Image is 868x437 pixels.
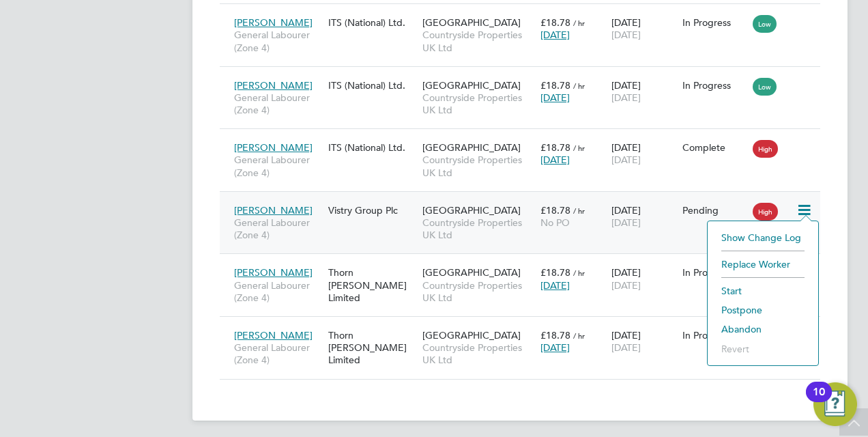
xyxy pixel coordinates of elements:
li: Replace Worker [714,255,811,274]
span: General Labourer (Zone 4) [234,154,321,178]
li: Revert [714,339,811,358]
span: High [753,203,778,221]
a: [PERSON_NAME]General Labourer (Zone 4)ITS (National) Ltd.[GEOGRAPHIC_DATA]Countryside Properties ... [231,72,820,83]
div: [DATE] [608,72,679,111]
div: Thorn [PERSON_NAME] Limited [325,322,419,373]
div: Pending [682,204,747,216]
span: £18.78 [540,141,570,154]
span: / hr [573,81,585,91]
span: General Labourer (Zone 4) [234,91,321,116]
span: [DATE] [540,154,570,166]
span: General Labourer (Zone 4) [234,29,321,53]
div: In Progress [682,266,747,279]
a: [PERSON_NAME]General Labourer (Zone 4)Vistry Group Plc[GEOGRAPHIC_DATA]Countryside Properties UK ... [231,197,820,208]
span: / hr [573,268,585,278]
div: [DATE] [608,259,679,298]
div: [DATE] [608,197,679,236]
span: General Labourer (Zone 4) [234,341,321,366]
span: [GEOGRAPHIC_DATA] [422,329,521,341]
span: [DATE] [540,29,570,41]
a: [PERSON_NAME]General Labourer (Zone 4)ITS (National) Ltd.[GEOGRAPHIC_DATA]Countryside Properties ... [231,9,820,20]
span: [DATE] [611,29,641,41]
span: [DATE] [611,216,641,229]
span: [DATE] [540,91,570,104]
a: [PERSON_NAME]General Labourer (Zone 4)Thorn [PERSON_NAME] Limited[GEOGRAPHIC_DATA]Countryside Pro... [231,322,820,333]
li: Abandon [714,320,811,339]
li: Start [714,281,811,300]
div: In Progress [682,16,747,29]
span: [GEOGRAPHIC_DATA] [422,79,521,91]
span: / hr [573,143,585,153]
div: [DATE] [608,135,679,173]
div: ITS (National) Ltd. [325,135,419,160]
span: £18.78 [540,16,570,29]
span: [DATE] [611,154,641,166]
span: [PERSON_NAME] [234,266,313,279]
span: Countryside Properties UK Ltd [422,341,534,366]
span: [PERSON_NAME] [234,204,313,216]
span: Low [753,15,777,33]
span: / hr [573,330,585,341]
span: £18.78 [540,329,570,341]
div: ITS (National) Ltd. [325,10,419,36]
span: Countryside Properties UK Ltd [422,279,534,304]
span: [PERSON_NAME] [234,329,313,341]
span: High [753,140,778,158]
div: 10 [813,392,825,410]
div: ITS (National) Ltd. [325,72,419,98]
a: [PERSON_NAME]General Labourer (Zone 4)Thorn [PERSON_NAME] Limited[GEOGRAPHIC_DATA]Countryside Pro... [231,259,820,270]
span: [DATE] [611,91,641,104]
span: [PERSON_NAME] [234,16,313,29]
div: Vistry Group Plc [325,197,419,223]
span: £18.78 [540,266,570,279]
button: Open Resource Center, 10 new notifications [813,382,857,426]
span: Countryside Properties UK Ltd [422,91,534,116]
div: Thorn [PERSON_NAME] Limited [325,259,419,311]
span: No PO [540,216,570,229]
span: [PERSON_NAME] [234,141,313,154]
li: Show change log [714,228,811,247]
div: [DATE] [608,322,679,361]
span: General Labourer (Zone 4) [234,216,321,241]
span: Low [753,78,777,96]
span: £18.78 [540,204,570,216]
div: Complete [682,141,747,154]
span: [GEOGRAPHIC_DATA] [422,266,521,279]
span: [DATE] [540,279,570,292]
li: Postpone [714,300,811,320]
span: [DATE] [611,279,641,292]
span: / hr [573,18,585,28]
span: General Labourer (Zone 4) [234,279,321,304]
span: [GEOGRAPHIC_DATA] [422,16,521,29]
span: [GEOGRAPHIC_DATA] [422,141,521,154]
span: £18.78 [540,79,570,91]
span: Countryside Properties UK Ltd [422,154,534,178]
span: [DATE] [611,341,641,354]
span: [DATE] [540,341,570,354]
span: Countryside Properties UK Ltd [422,29,534,53]
div: [DATE] [608,10,679,48]
span: Countryside Properties UK Ltd [422,216,534,241]
span: [GEOGRAPHIC_DATA] [422,204,521,216]
div: In Progress [682,329,747,341]
a: [PERSON_NAME]General Labourer (Zone 4)ITS (National) Ltd.[GEOGRAPHIC_DATA]Countryside Properties ... [231,134,820,145]
div: In Progress [682,79,747,91]
span: [PERSON_NAME] [234,79,313,91]
span: / hr [573,206,585,216]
